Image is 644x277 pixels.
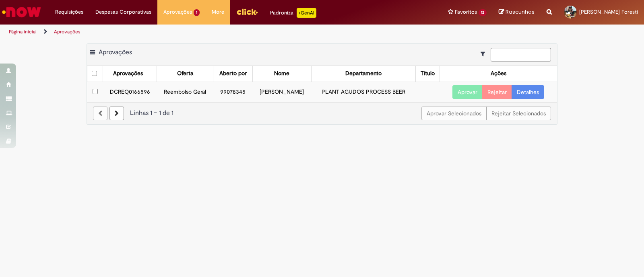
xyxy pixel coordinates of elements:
td: Reembolso Geral [157,82,213,102]
div: Aprovações [113,70,143,78]
div: Oferta [177,70,193,78]
div: Ações [491,70,506,78]
button: Rejeitar [482,85,512,99]
img: click_logo_yellow_360x200.png [236,6,258,18]
a: Rascunhos [499,8,535,16]
span: Requisições [55,8,83,16]
td: PLANT AGUDOS PROCESS BEER [311,82,415,102]
span: Despesas Corporativas [95,8,151,16]
p: +GenAi [297,8,316,18]
div: Título [421,70,435,78]
div: Linhas 1 − 1 de 1 [93,109,551,118]
span: More [212,8,224,16]
ul: Trilhas de página [6,25,423,39]
td: DCREQ0166596 [103,82,157,102]
span: [PERSON_NAME] Foresti [579,8,638,15]
th: Aprovações [103,66,157,82]
a: Detalhes [512,85,544,99]
button: Aprovar [452,85,483,99]
span: 1 [194,9,200,16]
div: Departamento [345,70,382,78]
span: Favoritos [455,8,477,16]
img: ServiceNow [1,4,42,20]
span: Aprovações [163,8,192,16]
div: Padroniza [270,8,316,18]
div: Nome [274,70,289,78]
i: Mostrar filtros para: Suas Solicitações [481,51,489,57]
span: Aprovações [99,48,132,56]
span: 12 [479,9,487,16]
div: Aberto por [219,70,247,78]
td: [PERSON_NAME] [253,82,312,102]
span: Rascunhos [506,8,535,16]
a: Página inicial [9,29,37,35]
td: 99078345 [213,82,253,102]
a: Aprovações [54,29,80,35]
